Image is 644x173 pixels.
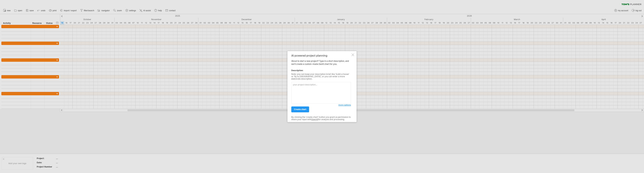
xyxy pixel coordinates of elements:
[291,54,351,57] div: AI powered project planning
[291,73,351,80] div: Note: you can keep your description brief, like 'build a house' or 'fly to [GEOGRAPHIC_DATA]', or...
[338,104,351,107] a: more options
[311,118,318,121] a: OpenAI
[291,106,309,112] a: create chart
[291,116,351,121] div: By clicking the 'create chart' button you grant us permission to share your input with for analys...
[294,108,306,111] span: create chart
[291,69,351,72] div: Description:
[291,54,351,119] div: About to start a new project? Type in a short description, and we'll create a custom-made Gantt c...
[338,104,351,106] span: more options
